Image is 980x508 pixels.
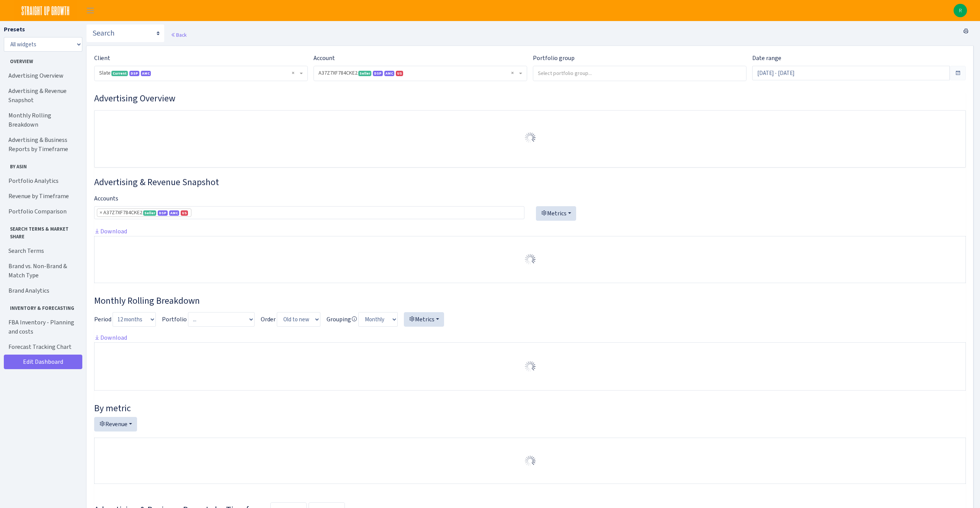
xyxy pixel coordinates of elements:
[129,71,139,76] span: DSP
[94,54,110,63] label: Client
[351,316,357,322] i: Avg. daily only for these metrics:<br> Sessions<br> Units<br> Revenue<br> Spend<br> Sales<br> Cli...
[384,71,394,76] span: Amazon Marketing Cloud
[4,222,80,240] span: Search Terms & Market Share
[181,210,188,216] span: US
[314,54,335,63] label: Account
[4,355,82,369] a: Edit Dashboard
[99,69,298,77] span: Slate <span class="badge badge-success">Current</span><span class="badge badge-primary">DSP</span...
[4,25,25,34] label: Presets
[4,83,80,108] a: Advertising & Revenue Snapshot
[524,132,536,144] img: Preloader
[94,194,118,203] label: Accounts
[954,4,967,17] a: R
[171,31,186,38] a: Back
[143,210,156,216] span: Seller
[954,4,967,17] img: Ron Lubin
[4,259,80,283] a: Brand vs. Non-Brand & Match Type
[111,71,128,76] span: Current
[404,312,444,327] button: Metrics
[4,132,80,157] a: Advertising & Business Reports by Timeframe
[358,71,371,76] span: Seller
[533,66,746,80] input: Select portfolio group...
[4,189,80,204] a: Revenue by Timeframe
[4,68,80,83] a: Advertising Overview
[327,315,357,324] label: Grouping
[292,69,294,77] span: Remove all items
[373,71,383,76] span: DSP
[94,93,966,104] h3: Widget #1
[158,210,168,216] span: DSP
[4,55,80,65] span: Overview
[314,66,527,81] span: A37Z7XF784CKE2 <span class="badge badge-success">Seller</span><span class="badge badge-primary">D...
[396,71,403,76] span: US
[94,295,966,306] h3: Widget #38
[81,4,100,17] button: Toggle navigation
[94,403,966,414] h4: By metric
[95,66,307,81] span: Slate <span class="badge badge-success">Current</span><span class="badge badge-primary">DSP</span...
[752,54,781,63] label: Date range
[524,253,536,265] img: Preloader
[94,315,111,324] label: Period
[4,243,80,259] a: Search Terms
[141,71,151,76] span: AMC
[511,69,514,77] span: Remove all items
[4,160,80,170] span: By ASIN
[94,227,127,235] a: Download
[4,315,80,339] a: FBA Inventory - Planning and costs
[536,206,576,221] button: Metrics
[4,108,80,132] a: Monthly Rolling Breakdown
[162,315,187,324] label: Portfolio
[533,54,575,63] label: Portfolio group
[97,208,191,217] li: A37Z7XF784CKE2 <span class="badge badge-success">Seller</span><span class="badge badge-primary">D...
[4,283,80,298] a: Brand Analytics
[169,210,179,216] span: Amazon Marketing Cloud
[4,204,80,219] a: Portfolio Comparison
[4,301,80,312] span: Inventory & Forecasting
[524,360,536,373] img: Preloader
[261,315,276,324] label: Order
[318,69,518,77] span: A37Z7XF784CKE2 <span class="badge badge-success">Seller</span><span class="badge badge-primary">D...
[4,339,80,355] a: Forecast Tracking Chart
[100,209,102,217] span: ×
[524,455,536,467] img: Preloader
[94,334,127,342] a: Download
[4,173,80,189] a: Portfolio Analytics
[94,417,137,431] button: Revenue
[94,177,966,188] h3: Widget #2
